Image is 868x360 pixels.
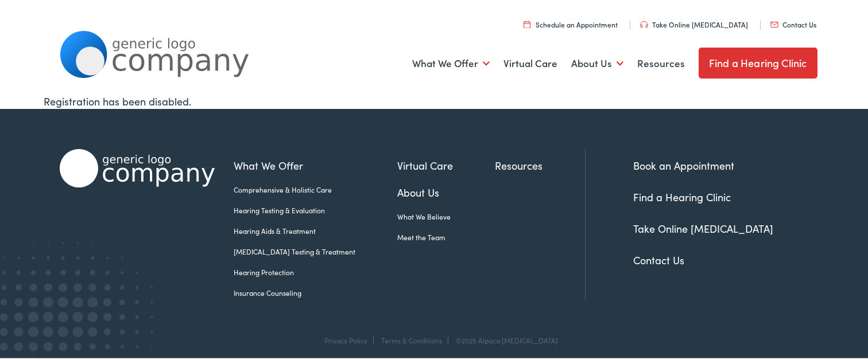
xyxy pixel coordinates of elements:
[234,224,398,234] a: Hearing Aids & Treatment
[634,251,685,265] a: Contact Us
[398,156,495,171] a: Virtual Care
[495,156,585,171] a: Resources
[450,335,558,343] div: ©2025 Alpaca [MEDICAL_DATA]
[412,41,490,83] a: What We Offer
[398,230,495,241] a: Meet the Team
[637,41,685,83] a: Resources
[234,286,398,296] a: Insurance Counseling
[398,183,495,198] a: About Us
[770,18,817,28] a: Contact Us
[234,156,398,171] a: What We Offer
[234,183,398,193] a: Comprehensive & Holistic Care
[381,334,442,343] a: Terms & Conditions
[634,220,774,234] a: Take Online [MEDICAL_DATA]
[571,41,623,83] a: About Us
[398,210,495,220] a: What We Believe
[44,92,832,107] div: Registration has been disabled.
[524,19,530,26] img: utility icon
[234,204,398,214] a: Hearing Testing & Evaluation
[699,46,817,77] a: Find a Hearing Clinic
[234,245,398,255] a: [MEDICAL_DATA] Testing & Treatment
[503,41,557,83] a: Virtual Care
[524,18,618,28] a: Schedule an Appointment
[634,156,735,171] a: Book an Appointment
[324,334,367,343] a: Privacy Policy
[640,19,648,26] img: utility icon
[234,265,398,276] a: Hearing Protection
[770,20,778,26] img: utility icon
[634,188,731,202] a: Find a Hearing Clinic
[60,147,215,186] img: Alpaca Audiology
[640,18,749,28] a: Take Online [MEDICAL_DATA]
